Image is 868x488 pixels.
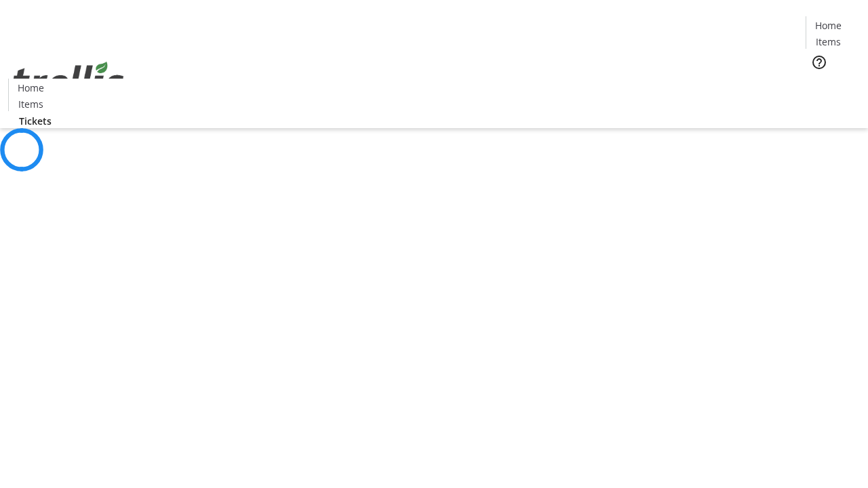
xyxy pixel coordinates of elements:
a: Items [9,97,52,111]
a: Tickets [8,114,62,128]
button: Help [806,49,833,76]
span: Items [18,97,43,111]
span: Home [18,81,44,95]
a: Tickets [806,79,860,93]
span: Tickets [19,114,52,128]
img: Orient E2E Organization cpyRnFWgv2's Logo [8,47,129,115]
span: Tickets [816,79,849,93]
a: Items [806,35,850,49]
a: Home [806,18,850,33]
span: Items [816,35,841,49]
a: Home [9,81,52,95]
span: Home [815,18,842,33]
